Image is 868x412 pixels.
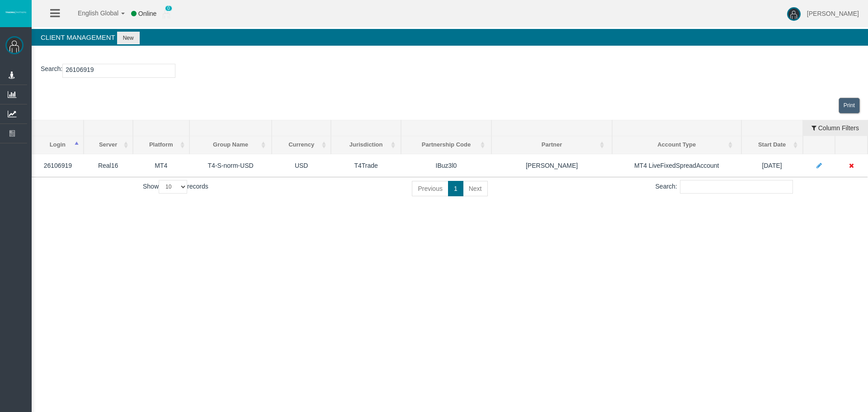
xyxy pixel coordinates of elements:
[844,102,855,109] span: Print
[463,181,488,196] a: Next
[612,154,741,177] td: MT4 LiveFixedSpreadAccount
[741,154,803,177] td: [DATE]
[272,154,331,177] td: USD
[401,136,491,154] th: Partnership Code: activate to sort column ascending
[138,10,156,17] span: Online
[159,180,187,194] select: Showrecords
[331,154,401,177] td: T4Trade
[331,136,401,154] th: Jurisdiction: activate to sort column ascending
[807,10,859,17] span: [PERSON_NAME]
[741,136,803,154] th: Start Date: activate to sort column ascending
[163,9,170,19] img: user_small.png
[656,180,793,194] label: Search:
[189,154,272,177] td: T4-S-norm-USD
[818,118,859,132] span: Column Filters
[41,64,61,74] label: Search
[66,9,118,17] span: English Global
[401,154,491,177] td: IBuz3l0
[680,180,793,194] input: Search:
[491,154,612,177] td: [PERSON_NAME]
[133,154,190,177] td: MT4
[5,10,27,14] img: logo.svg
[448,181,463,196] a: 1
[839,98,860,114] a: View print view
[612,136,741,154] th: Account Type: activate to sort column ascending
[41,33,115,41] span: Client Management
[41,64,859,78] p: :
[84,136,133,154] th: Server: activate to sort column ascending
[143,180,208,194] label: Show records
[117,32,140,44] button: New
[272,136,331,154] th: Currency: activate to sort column ascending
[165,5,172,11] span: 0
[84,154,133,177] td: Real16
[412,181,448,196] a: Previous
[189,136,272,154] th: Group Name: activate to sort column ascending
[32,154,84,177] td: 26106919
[491,136,612,154] th: Partner: activate to sort column ascending
[849,162,854,169] i: Move client to direct
[133,136,190,154] th: Platform: activate to sort column ascending
[32,136,84,154] th: Login: activate to sort column descending
[803,120,867,136] button: Column Filters
[787,7,801,21] img: user-image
